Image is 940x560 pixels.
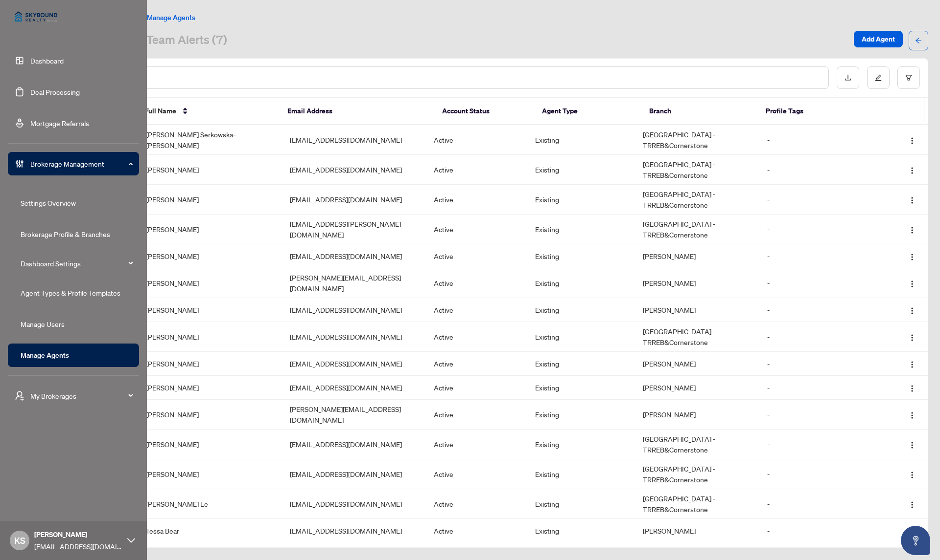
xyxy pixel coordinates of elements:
[282,519,426,543] td: [EMAIL_ADDRESS][DOMAIN_NAME]
[635,125,759,155] td: [GEOGRAPHIC_DATA] - TRREB&Cornerstone
[138,322,282,352] td: [PERSON_NAME]
[759,244,882,268] td: -
[862,31,895,47] span: Add Agent
[904,248,920,264] button: Logo
[21,288,120,297] a: Agent Types & Profile Templates
[426,155,527,185] td: Active
[426,459,527,489] td: Active
[635,459,759,489] td: [GEOGRAPHIC_DATA] - TRREB&Cornerstone
[527,322,635,352] td: Existing
[635,400,759,430] td: [PERSON_NAME]
[137,98,280,125] th: Full Name
[527,155,635,185] td: Existing
[426,298,527,322] td: Active
[908,137,916,145] img: Logo
[138,268,282,298] td: [PERSON_NAME]
[759,459,882,489] td: -
[759,298,882,322] td: -
[904,523,920,538] button: Logo
[908,385,916,392] img: Logo
[34,529,122,540] span: [PERSON_NAME]
[282,155,426,185] td: [EMAIL_ADDRESS][DOMAIN_NAME]
[426,244,527,268] td: Active
[527,352,635,376] td: Existing
[8,5,64,28] img: logo
[758,98,879,125] th: Profile Tags
[904,380,920,395] button: Logo
[426,322,527,352] td: Active
[854,31,903,47] button: Add Agent
[282,298,426,322] td: [EMAIL_ADDRESS][DOMAIN_NAME]
[282,400,426,430] td: [PERSON_NAME][EMAIL_ADDRESS][DOMAIN_NAME]
[904,302,920,318] button: Logo
[905,74,912,81] span: filter
[759,376,882,400] td: -
[527,244,635,268] td: Existing
[904,221,920,237] button: Logo
[635,489,759,519] td: [GEOGRAPHIC_DATA] - TRREB&Cornerstone
[635,322,759,352] td: [GEOGRAPHIC_DATA] - TRREB&Cornerstone
[635,519,759,543] td: [PERSON_NAME]
[897,66,920,89] button: filter
[138,215,282,244] td: [PERSON_NAME]
[138,376,282,400] td: [PERSON_NAME]
[908,471,916,479] img: Logo
[282,459,426,489] td: [EMAIL_ADDRESS][DOMAIN_NAME]
[138,459,282,489] td: [PERSON_NAME]
[908,167,916,174] img: Logo
[908,501,916,509] img: Logo
[15,391,24,401] span: user-switch
[635,185,759,215] td: [GEOGRAPHIC_DATA] - TRREB&Cornerstone
[908,361,916,368] img: Logo
[30,158,132,169] span: Brokerage Management
[30,56,64,65] a: Dashboard
[759,125,882,155] td: -
[908,441,916,449] img: Logo
[426,519,527,543] td: Active
[759,430,882,459] td: -
[527,215,635,244] td: Existing
[635,155,759,185] td: [GEOGRAPHIC_DATA] - TRREB&Cornerstone
[635,244,759,268] td: [PERSON_NAME]
[527,298,635,322] td: Existing
[138,352,282,376] td: [PERSON_NAME]
[527,125,635,155] td: Existing
[145,106,176,116] span: Full Name
[908,307,916,315] img: Logo
[138,298,282,322] td: [PERSON_NAME]
[14,534,25,547] span: KS
[527,430,635,459] td: Existing
[904,132,920,148] button: Logo
[759,185,882,215] td: -
[901,526,930,555] button: Open asap
[837,66,859,89] button: download
[426,489,527,519] td: Active
[904,466,920,482] button: Logo
[759,352,882,376] td: -
[426,376,527,400] td: Active
[138,125,282,155] td: [PERSON_NAME] Serkowska-[PERSON_NAME]
[908,334,916,342] img: Logo
[527,376,635,400] td: Existing
[426,430,527,459] td: Active
[146,32,227,49] a: Team Alerts (7)
[635,376,759,400] td: [PERSON_NAME]
[30,87,80,96] a: Deal Processing
[282,376,426,400] td: [EMAIL_ADDRESS][DOMAIN_NAME]
[282,125,426,155] td: [EMAIL_ADDRESS][DOMAIN_NAME]
[904,329,920,345] button: Logo
[527,268,635,298] td: Existing
[867,66,890,89] button: edit
[282,268,426,298] td: [PERSON_NAME][EMAIL_ADDRESS][DOMAIN_NAME]
[138,185,282,215] td: [PERSON_NAME]
[635,215,759,244] td: [GEOGRAPHIC_DATA] - TRREB&Cornerstone
[426,125,527,155] td: Active
[434,98,534,125] th: Account Status
[282,430,426,459] td: [EMAIL_ADDRESS][DOMAIN_NAME]
[641,98,758,125] th: Branch
[759,489,882,519] td: -
[138,155,282,185] td: [PERSON_NAME]
[282,244,426,268] td: [EMAIL_ADDRESS][DOMAIN_NAME]
[635,268,759,298] td: [PERSON_NAME]
[759,268,882,298] td: -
